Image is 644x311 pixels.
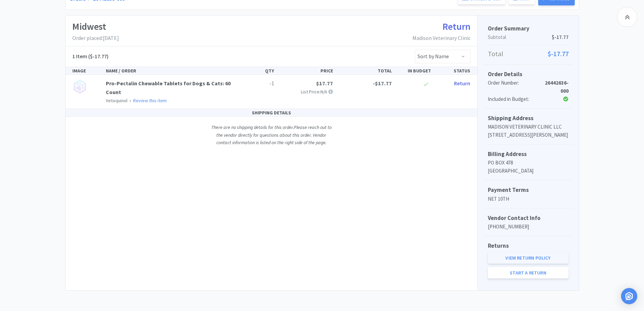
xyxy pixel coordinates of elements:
[106,97,127,104] span: Vetoquinol
[548,48,569,59] span: $-17.77
[488,70,569,79] h5: Order Details
[488,267,569,279] a: Start a Return
[488,123,569,139] p: MADISON VETERINARY CLINIC LLC [STREET_ADDRESS][PERSON_NAME]
[316,80,333,87] span: $17.77
[488,150,569,159] h5: Billing Address
[488,95,542,103] div: Included in Budget:
[552,33,569,41] span: $-17.77
[103,67,238,74] div: NAME / ORDER
[488,241,569,250] h5: Returns
[240,79,274,88] p: -1
[488,214,569,223] h5: Vendor Contact Info
[128,97,132,104] span: •
[72,53,87,60] span: 1 Item
[72,52,109,61] h5: ($-17.77)
[488,195,569,203] p: NET 10TH
[72,79,87,94] img: no_image.png
[412,34,471,43] p: Madison Veterinary Clinic
[454,80,470,87] span: Return
[72,34,119,43] p: Order placed: [DATE]
[488,252,569,264] a: View Return Policy
[434,67,473,74] div: STATUS
[488,159,569,167] p: PO BOX 478
[488,114,569,123] h5: Shipping Address
[488,33,569,41] p: Subtotal
[72,19,119,34] h1: Midwest
[488,24,569,33] h5: Order Summary
[395,67,434,74] div: IN BUDGET
[280,88,333,95] p: List Price: N/A
[621,288,637,304] div: Open Intercom Messenger
[106,80,231,95] a: Pro-Pectalin Chewable Tablets for Dogs & Cats: 60 Count
[488,48,569,59] p: Total
[488,167,569,175] p: [GEOGRAPHIC_DATA]
[211,124,332,146] i: There are no shipping details for this order. Please reach out to the vendor directly for questio...
[488,185,569,195] h5: Payment Terms
[373,80,392,87] span: -$17.77
[488,223,569,231] p: [PHONE_NUMBER]
[277,67,336,74] div: PRICE
[488,79,542,95] div: Order Number:
[70,67,103,74] div: IMAGE
[443,20,471,32] span: Return
[133,97,167,104] a: Review this item
[66,109,477,117] div: SHIPPING DETAILS
[545,80,569,94] strong: 26442636-000
[336,67,395,74] div: TOTAL
[238,67,277,74] div: QTY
